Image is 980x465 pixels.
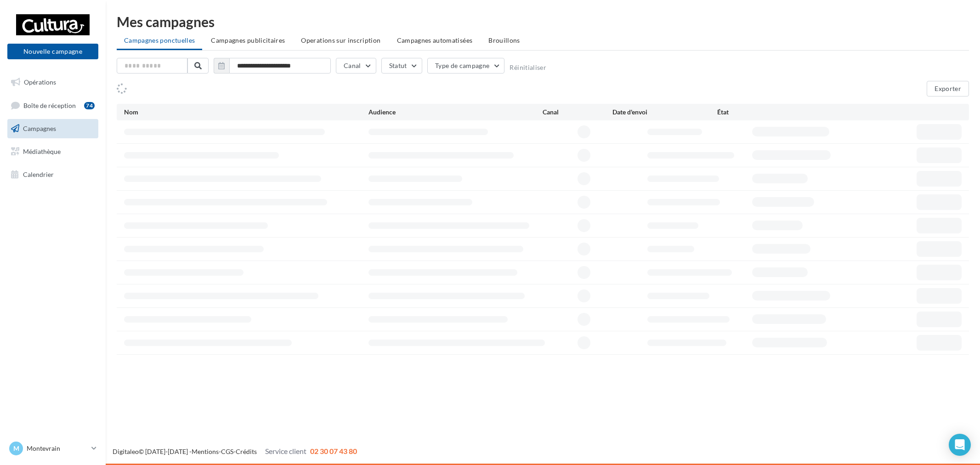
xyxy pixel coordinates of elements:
[24,78,56,86] span: Opérations
[6,165,100,184] a: Calendrier
[368,108,543,117] div: Audience
[612,108,717,117] div: Date d'envoi
[23,147,61,155] span: Médiathèque
[543,108,612,117] div: Canal
[6,73,100,92] a: Opérations
[717,108,822,117] div: État
[381,58,422,74] button: Statut
[23,170,54,178] span: Calendrier
[124,108,368,117] div: Nom
[6,119,100,138] a: Campagnes
[301,36,380,44] span: Operations sur inscription
[211,36,285,44] span: Campagnes publicitaires
[7,44,98,59] button: Nouvelle campagne
[6,142,100,161] a: Médiathèque
[265,447,306,455] span: Service client
[236,448,257,455] a: Crédits
[949,434,971,456] div: Open Intercom Messenger
[192,448,219,455] a: Mentions
[13,444,19,453] span: M
[221,448,233,455] a: CGS
[310,447,357,455] span: 02 30 07 43 80
[113,448,357,455] span: © [DATE]-[DATE] - - -
[6,96,100,115] a: Boîte de réception74
[336,58,376,74] button: Canal
[427,58,505,74] button: Type de campagne
[117,15,969,28] div: Mes campagnes
[510,64,546,71] button: Réinitialiser
[23,101,76,109] span: Boîte de réception
[488,36,520,44] span: Brouillons
[23,125,56,132] span: Campagnes
[397,36,473,44] span: Campagnes automatisées
[113,448,139,455] a: Digitaleo
[84,102,95,109] div: 74
[27,444,88,453] p: Montevrain
[7,440,98,457] a: M Montevrain
[927,81,969,96] button: Exporter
